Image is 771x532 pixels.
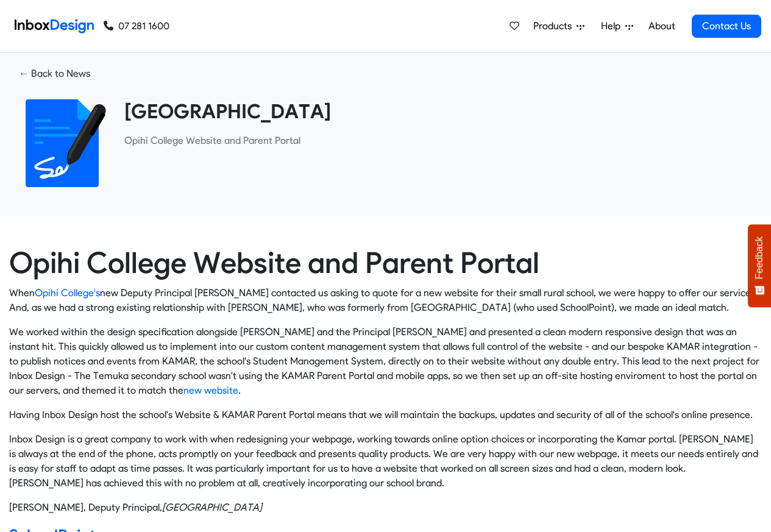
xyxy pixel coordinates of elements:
[9,325,762,398] p: We worked within the design specification alongside [PERSON_NAME] and the Principal [PERSON_NAME]...
[9,500,762,515] footer: [PERSON_NAME], Deputy Principal,
[18,99,106,187] img: 2022_01_18_icon_signature.svg
[645,14,678,38] a: About
[9,63,100,85] a: ← Back to News
[124,99,753,124] heading: [GEOGRAPHIC_DATA]
[183,385,238,396] a: new website
[528,14,589,38] a: Products
[692,15,761,38] a: Contact Us
[9,286,762,315] p: When new Deputy Principal [PERSON_NAME] contacted us asking to quote for a new website for their ...
[596,14,638,38] a: Help
[601,19,625,34] span: Help
[104,19,169,34] a: 07 281 1600
[124,133,753,148] p: ​Opihi College Website and Parent Portal
[533,19,577,34] span: Products
[9,246,762,281] h1: Opihi College Website and Parent Portal
[9,432,762,491] p: Inbox Design is a great company to work with when redesigning your webpage, working towards onlin...
[748,224,771,307] button: Feedback - Show survey
[162,502,262,513] cite: Opihi College
[9,408,762,422] p: Having Inbox Design host the school's Website & KAMAR Parent Portal means that we will maintain t...
[754,236,765,279] span: Feedback
[35,287,100,299] a: Opihi College's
